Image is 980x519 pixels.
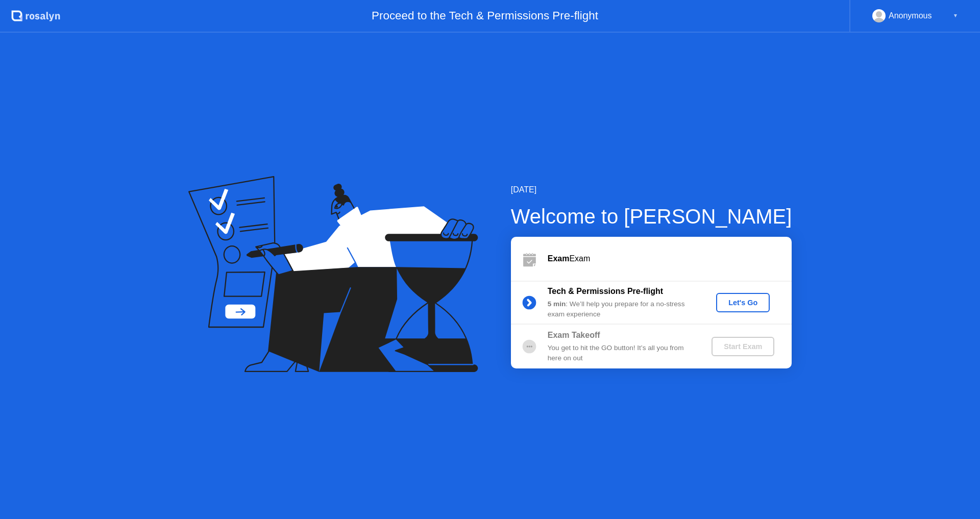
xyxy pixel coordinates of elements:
b: Exam Takeoff [548,331,600,339]
div: Let's Go [720,299,766,307]
b: Exam [548,254,570,263]
button: Start Exam [712,337,774,356]
div: Anonymous [889,9,932,22]
div: ▼ [953,9,958,22]
div: You get to hit the GO button! It’s all you from here on out [548,343,695,364]
div: Welcome to [PERSON_NAME] [511,201,792,232]
div: [DATE] [511,184,792,196]
button: Let's Go [716,293,770,312]
div: : We’ll help you prepare for a no-stress exam experience [548,299,695,320]
div: Start Exam [716,342,770,351]
div: Exam [548,253,792,265]
b: Tech & Permissions Pre-flight [548,287,663,295]
b: 5 min [548,300,566,308]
